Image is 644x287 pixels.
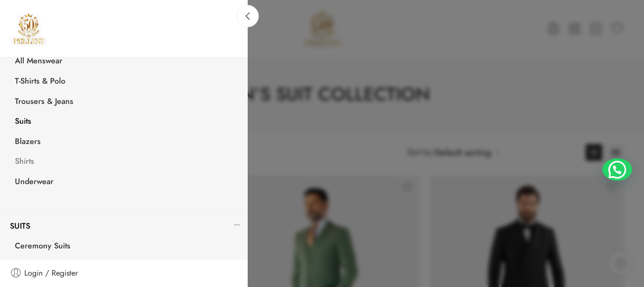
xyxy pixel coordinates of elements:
[10,267,238,280] a: Login / Register
[5,257,248,278] a: Formal Suits
[5,112,248,133] a: Suits
[5,52,248,72] a: All Menswear
[5,237,248,257] a: Ceremony Suits
[5,152,248,173] a: Shirts
[5,133,248,153] a: Blazers
[24,267,78,280] span: Login / Register
[5,173,248,193] a: Underwear
[10,10,47,47] img: Pellini
[10,10,47,47] a: Pellini -
[5,93,248,113] a: Trousers & Jeans
[5,72,248,93] a: T-Shirts & Polo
